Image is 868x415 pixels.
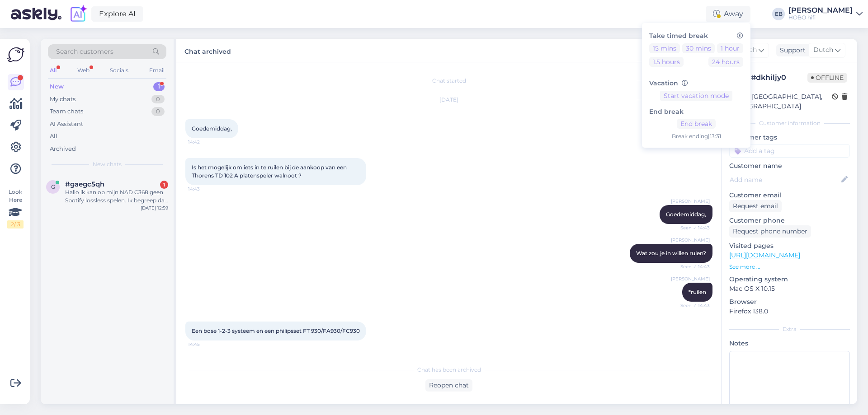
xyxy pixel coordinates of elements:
span: 14:42 [188,139,222,145]
div: The [GEOGRAPHIC_DATA], [GEOGRAPHIC_DATA] [732,92,832,111]
span: Goedemiddag, [192,125,232,132]
div: Socials [108,65,130,76]
h6: Take timed break [649,32,743,40]
p: Customer phone [729,216,850,225]
span: *ruilen [689,289,706,295]
span: Dutch [813,45,833,55]
div: 2 / 3 [7,220,24,228]
div: Archived [50,145,76,154]
div: Support [776,46,806,55]
span: Seen ✓ 14:43 [676,302,710,309]
div: Request email [729,200,782,212]
span: [PERSON_NAME] [671,275,710,282]
button: Start vacation mode [660,91,732,101]
div: EB [772,8,785,20]
img: Askly Logo [7,46,24,63]
span: #gaegc5qh [65,180,104,188]
a: [URL][DOMAIN_NAME] [729,251,800,259]
button: 24 hours [708,57,743,67]
h6: Vacation [649,79,743,87]
span: New chats [93,160,122,168]
div: Look Here [7,188,24,228]
span: 14:45 [188,341,222,348]
div: All [50,132,57,141]
div: [DATE] 12:59 [141,205,168,211]
button: End break [677,119,716,129]
div: 1 [153,82,165,91]
p: Operating system [729,275,850,284]
div: Email [147,65,166,76]
div: Break ending | 13:31 [649,132,743,140]
a: [PERSON_NAME]HOBO hifi [788,7,863,21]
p: Customer email [729,191,850,200]
div: Web [75,65,91,76]
div: 1 [160,181,168,189]
span: Is het mogelijk om iets in te ruilen bij de aankoop van een Thorens TD 102 A platenspeler walnoot ? [192,164,348,179]
div: Hallo ik kan op mijn NAD C368 geen Spotify lossless spelen. Ik begreep dat je eerst update(s) moe... [65,188,168,205]
p: Mac OS X 10.15 [729,284,850,294]
span: 14:43 [188,186,222,192]
p: Customer tags [729,133,850,142]
span: g [51,183,55,190]
div: Extra [729,325,850,333]
div: Reopen chat [425,379,472,392]
div: Request phone number [729,225,811,238]
div: 0 [151,107,165,116]
span: Search customers [56,47,113,56]
input: Add a tag [729,144,850,158]
div: [PERSON_NAME] [788,7,853,14]
div: Team chats [50,107,83,116]
p: See more ... [729,263,850,271]
div: My chats [50,95,75,104]
div: New [50,82,64,91]
p: Firefox 138.0 [729,307,850,316]
button: 1 hour [717,43,743,53]
span: Een bose 1-2-3 systeem en een philipsset FT 930/FA930/FC930 [192,327,360,334]
button: 1.5 hours [649,57,684,67]
input: Add name [730,175,840,185]
span: [PERSON_NAME] [671,198,710,205]
span: Seen ✓ 14:43 [676,263,710,270]
div: [DATE] [185,96,712,104]
p: Customer name [729,161,850,171]
div: HOBO hifi [788,14,853,21]
div: All [48,65,58,76]
p: Notes [729,339,850,348]
span: Seen ✓ 14:43 [676,224,710,231]
span: Offline [807,73,847,83]
div: AI Assistant [50,120,83,129]
label: Chat archived [184,44,231,56]
button: 30 mins [682,43,715,53]
div: Customer information [729,119,850,127]
div: Away [706,6,750,22]
p: Browser [729,297,850,307]
span: Chat has been archived [417,366,481,374]
span: Wat zou je in willen rulen? [636,250,706,256]
span: Goedemiddag, [666,211,706,218]
div: Chat started [185,77,712,85]
h6: End break [649,108,743,116]
p: Visited pages [729,241,850,251]
span: [PERSON_NAME] [671,237,710,243]
img: explore-ai [69,5,88,23]
div: # dkhiljy0 [751,72,807,83]
button: 15 mins [649,43,680,53]
div: 0 [151,95,165,104]
a: Explore AI [91,6,143,22]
